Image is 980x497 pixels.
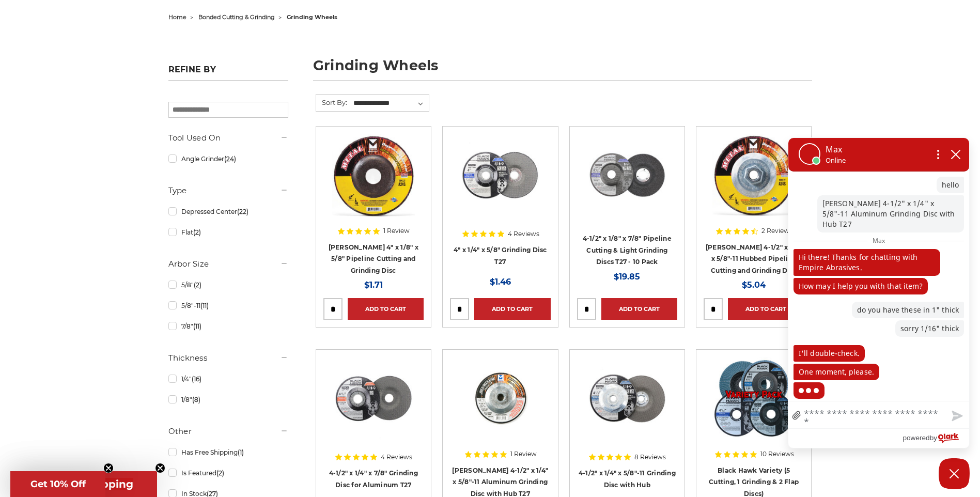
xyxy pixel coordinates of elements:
span: by [930,431,937,444]
a: Depressed Center [168,203,288,221]
a: Has Free Shipping [168,443,288,461]
a: 4-1/2" x 1/8" x 7/8" Pipeline Cutting & Light Grinding Discs T27 - 10 Pack [583,235,672,266]
img: BHA 4.5 Inch Grinding Wheel with 5/8 inch hub [586,357,668,440]
h5: Arbor Size [168,258,288,270]
h5: Tool Used On [168,132,288,144]
a: 4 inch BHA grinding wheels [450,134,550,234]
a: file upload [788,403,805,428]
img: Aluminum Grinding Wheel with Hub [459,357,541,440]
span: $5.04 [742,280,766,290]
button: Close teaser [103,463,114,473]
a: BHA 4.5 Inch Grinding Wheel with 5/8 inch hub [577,357,677,457]
a: 5/8" [168,276,288,294]
span: 4 Reviews [508,231,539,237]
div: olark chatbox [788,137,970,448]
span: grinding wheels [287,13,337,21]
a: Add to Cart [474,298,550,320]
p: do you have these in 1" thick [852,302,964,318]
span: (11) [193,322,201,330]
a: Mercer 4-1/2" x 1/8" x 5/8"-11 Hubbed Cutting and Light Grinding Wheel [704,134,804,234]
h1: grinding wheels [313,58,812,81]
img: Mercer 4" x 1/8" x 5/8 Cutting and Light Grinding Wheel [332,134,415,216]
span: $19.85 [614,272,640,282]
span: $1.71 [364,280,383,290]
label: Sort By: [316,95,347,110]
a: Is Featured [168,464,288,482]
a: Mercer 4" x 1/8" x 5/8 Cutting and Light Grinding Wheel [323,134,424,234]
h5: Other [168,425,288,438]
button: Open chat options menu [929,146,947,163]
div: chat [788,172,969,401]
a: Angle Grinder [168,150,288,168]
img: 4 inch BHA grinding wheels [459,134,541,216]
span: 4 Reviews [381,454,412,460]
h5: Refine by [168,65,288,81]
p: hello [937,177,965,193]
span: (2) [216,469,224,477]
a: 5/8"-11 [168,297,288,315]
a: Add to Cart [601,298,677,320]
svg: three dots moving up and down to indicate typing [799,385,819,393]
span: (22) [237,208,248,215]
span: (2) [193,228,201,236]
span: (1) [238,448,244,456]
span: $1.46 [490,277,511,287]
a: 4-1/2" x 1/4" x 7/8" Grinding Disc for Aluminum T27 [329,469,418,489]
a: BHA 4.5 inch grinding disc for aluminum [323,357,424,457]
h5: Thickness [168,352,288,364]
span: (24) [224,155,236,163]
span: (16) [192,375,201,383]
span: powered [903,431,929,444]
a: home [168,13,186,21]
p: [PERSON_NAME] 4-1/2" x 1/4" x 5/8"-11 Aluminum Grinding Disc with Hub T27 [817,195,964,232]
a: [PERSON_NAME] 4-1/2" x 1/8" x 5/8"-11 Hubbed Pipeline Cutting and Grinding Disc [706,243,802,274]
img: View of Black Hawk's 4 1/2 inch T27 pipeline disc, showing both front and back of the grinding wh... [586,134,668,216]
img: Black Hawk Variety (5 Cutting, 1 Grinding & 2 Flap Discs) [712,357,795,440]
a: Add to Cart [348,298,424,320]
a: 4" x 1/4" x 5/8" Grinding Disc T27 [454,246,547,266]
button: close chatbox [947,147,964,162]
button: Send message [943,405,969,428]
a: [PERSON_NAME] 4" x 1/8" x 5/8" Pipeline Cutting and Grinding Disc [329,243,418,274]
button: Close teaser [155,463,165,473]
a: Aluminum Grinding Wheel with Hub [450,357,550,457]
p: Online [826,156,846,165]
p: Hi there! Thanks for chatting with Empire Abrasives. [794,249,940,276]
span: (2) [194,281,201,289]
div: Get Free ShippingClose teaser [10,471,157,497]
a: 1/4" [168,370,288,388]
span: (8) [192,396,200,403]
a: 7/8" [168,317,288,335]
p: sorry 1/16" thick [895,320,964,337]
img: BHA 4.5 inch grinding disc for aluminum [332,357,415,440]
p: I'll double-check. [794,345,865,362]
select: Sort By: [352,96,429,111]
a: Powered by Olark [903,429,969,448]
a: bonded cutting & grinding [198,13,275,21]
img: Mercer 4-1/2" x 1/8" x 5/8"-11 Hubbed Cutting and Light Grinding Wheel [712,134,795,216]
p: Max [826,143,846,156]
a: Add to Cart [728,298,804,320]
h5: Type [168,184,288,197]
a: Black Hawk Variety (5 Cutting, 1 Grinding & 2 Flap Discs) [704,357,804,457]
button: Close Chatbox [939,458,970,489]
span: 8 Reviews [634,454,666,460]
span: Max [867,234,890,247]
p: How may I help you with that item? [794,278,928,294]
a: 4-1/2" x 1/4" x 5/8"-11 Grinding Disc with Hub [579,469,676,489]
a: 1/8" [168,391,288,409]
span: (11) [200,302,209,309]
a: Flat [168,223,288,241]
a: View of Black Hawk's 4 1/2 inch T27 pipeline disc, showing both front and back of the grinding wh... [577,134,677,234]
p: One moment, please. [794,364,879,380]
div: Get 10% OffClose teaser [10,471,105,497]
span: Get 10% Off [30,478,86,490]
